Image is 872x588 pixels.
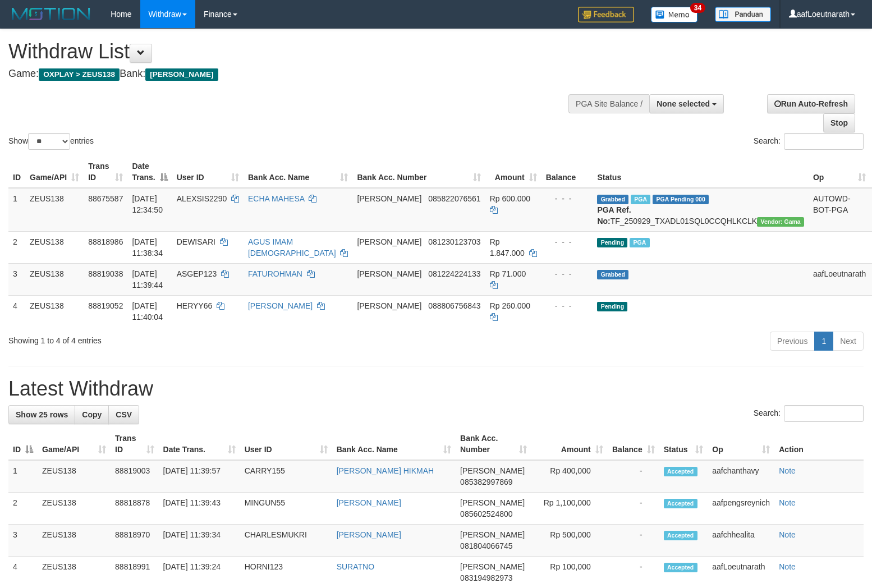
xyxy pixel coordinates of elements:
span: Grabbed [597,195,628,204]
a: ECHA MAHESA [248,194,304,203]
td: aafpengsreynich [708,493,774,525]
span: [DATE] 11:39:44 [132,269,163,290]
th: Trans ID: activate to sort column ascending [84,156,127,188]
span: [PERSON_NAME] [460,562,525,571]
a: Note [779,498,796,507]
td: - [608,460,659,493]
td: 2 [8,493,38,525]
th: Game/API: activate to sort column ascending [38,428,111,460]
span: Marked by aafpengsreynich [631,195,650,204]
a: FATUROHMAN [248,269,302,278]
th: Amount: activate to sort column ascending [531,428,608,460]
span: Copy 083194982973 to clipboard [460,573,512,582]
span: [PERSON_NAME] [460,530,525,539]
td: [DATE] 11:39:57 [159,460,240,493]
td: Rp 500,000 [531,525,608,557]
span: Copy 088806756843 to clipboard [428,301,480,310]
span: 88818986 [88,237,123,246]
td: Rp 1,100,000 [531,493,608,525]
label: Search: [754,133,864,150]
img: panduan.png [715,7,771,22]
span: 88675587 [88,194,123,203]
td: TF_250929_TXADL01SQL0CCQHLKCLK [593,188,809,232]
div: PGA Site Balance / [568,94,649,113]
h4: Game: Bank: [8,68,570,80]
span: Vendor URL: https://trx31.1velocity.biz [757,217,804,227]
a: Show 25 rows [8,405,75,424]
span: Copy 085822076561 to clipboard [428,194,480,203]
th: Bank Acc. Name: activate to sort column ascending [244,156,352,188]
a: Stop [823,113,855,132]
td: 3 [8,263,25,295]
div: Showing 1 to 4 of 4 entries [8,330,355,346]
h1: Withdraw List [8,40,570,63]
label: Search: [754,405,864,422]
td: 4 [8,295,25,327]
span: Show 25 rows [16,410,68,419]
th: Bank Acc. Name: activate to sort column ascending [332,428,456,460]
span: Rp 260.000 [490,301,530,310]
td: ZEUS138 [38,460,111,493]
a: AGUS IMAM [DEMOGRAPHIC_DATA] [248,237,336,258]
th: ID: activate to sort column descending [8,428,38,460]
img: Feedback.jpg [578,7,634,22]
span: [PERSON_NAME] [460,498,525,507]
div: - - - [546,268,589,279]
td: 2 [8,231,25,263]
span: Rp 600.000 [490,194,530,203]
td: 88818970 [111,525,158,557]
span: Accepted [664,563,697,572]
span: Rp 71.000 [490,269,526,278]
th: Op: activate to sort column ascending [708,428,774,460]
th: Op: activate to sort column ascending [809,156,870,188]
td: 88818878 [111,493,158,525]
input: Search: [784,133,864,150]
span: [DATE] 11:40:04 [132,301,163,321]
a: Copy [75,405,109,424]
th: Balance [541,156,593,188]
span: [PERSON_NAME] [357,237,421,246]
span: Accepted [664,467,697,476]
a: Note [779,530,796,539]
td: ZEUS138 [25,295,84,327]
span: None selected [657,99,710,108]
th: User ID: activate to sort column ascending [172,156,244,188]
input: Search: [784,405,864,422]
span: [PERSON_NAME] [145,68,218,81]
a: [PERSON_NAME] [337,498,401,507]
a: Note [779,466,796,475]
a: [PERSON_NAME] [337,530,401,539]
span: PGA Pending [653,195,709,204]
span: Copy [82,410,102,419]
th: User ID: activate to sort column ascending [240,428,332,460]
div: - - - [546,236,589,247]
td: [DATE] 11:39:43 [159,493,240,525]
span: 34 [690,3,705,13]
button: None selected [649,94,724,113]
td: - [608,493,659,525]
span: Copy 085382997869 to clipboard [460,477,512,486]
span: Pending [597,238,627,247]
span: [DATE] 12:34:50 [132,194,163,214]
th: Bank Acc. Number: activate to sort column ascending [352,156,485,188]
th: Trans ID: activate to sort column ascending [111,428,158,460]
td: Rp 400,000 [531,460,608,493]
select: Showentries [28,133,70,150]
a: CSV [108,405,139,424]
label: Show entries [8,133,94,150]
a: Next [833,332,864,351]
th: Balance: activate to sort column ascending [608,428,659,460]
td: ZEUS138 [25,188,84,232]
span: OXPLAY > ZEUS138 [39,68,120,81]
th: Status [593,156,809,188]
a: [PERSON_NAME] HIKMAH [337,466,434,475]
a: [PERSON_NAME] [248,301,313,310]
a: Note [779,562,796,571]
h1: Latest Withdraw [8,378,864,400]
td: CHARLESMUKRI [240,525,332,557]
span: Copy 085602524800 to clipboard [460,509,512,518]
span: Copy 081230123703 to clipboard [428,237,480,246]
a: Previous [770,332,815,351]
th: Date Trans.: activate to sort column descending [127,156,172,188]
td: 3 [8,525,38,557]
